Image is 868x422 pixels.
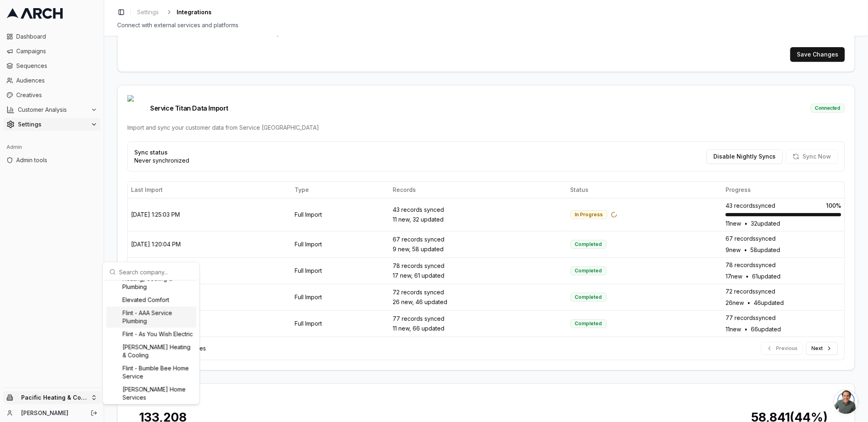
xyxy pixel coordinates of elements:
div: [PERSON_NAME] Heating & Cooling [106,341,196,362]
div: Flint - Bumble Bee Home Service [106,362,196,383]
div: Flint - As You Wish Electric [106,328,196,341]
div: Flint - AAA Service Plumbing [106,307,196,328]
input: Search company... [119,264,193,280]
div: [PERSON_NAME] Home Services [106,383,196,404]
div: Suggestions [105,281,198,402]
div: Elevated Comfort [106,294,196,307]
